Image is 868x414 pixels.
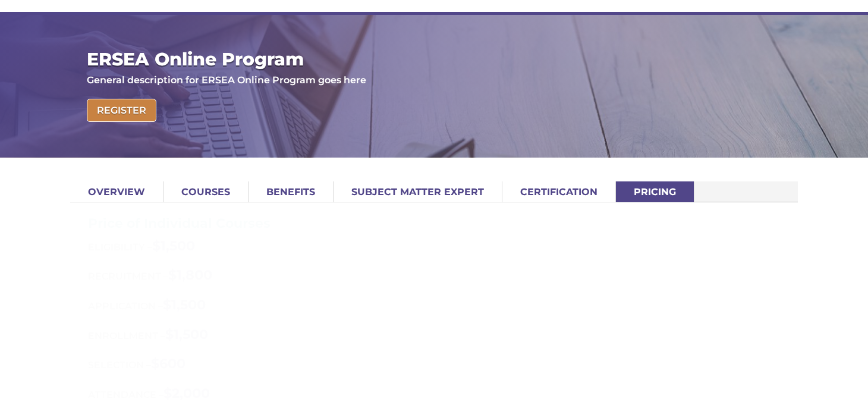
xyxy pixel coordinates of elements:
a: Pricing [616,181,694,202]
h1: ERSEA Online Program [87,51,775,74]
span: $2,000 [163,385,210,402]
p: Eligibility – [88,236,780,266]
span: $600 [151,355,185,372]
span: $1,500 [165,326,208,343]
a: Register [87,99,156,122]
a: Subject Matter Expert [334,181,502,202]
a: Certification [502,181,615,202]
p: Application – [88,295,780,325]
p: General description for ERSEA Online Program goes here [87,74,775,87]
span: $1,800 [168,266,212,283]
a: Benefits [249,181,333,202]
p: Recruitment – [88,265,780,295]
a: Courses [163,181,248,202]
h3: Price of Individual Courses [88,217,780,236]
p: Attendance – [88,384,780,413]
p: Selection – [88,354,780,384]
a: Overview [70,181,163,202]
span: $1,500 [163,296,206,313]
span: $1,500 [152,237,195,254]
p: Enrollment – [88,325,780,355]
